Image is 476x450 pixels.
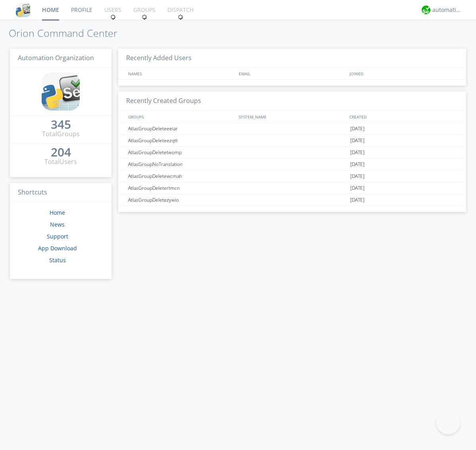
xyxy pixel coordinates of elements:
[51,148,71,157] a: 204
[118,170,466,182] a: AtlasGroupDeletewcmah[DATE]
[118,135,466,147] a: AtlasGroupDeleteezqtt[DATE]
[126,135,236,146] div: AtlasGroupDeleteezqtt
[237,68,347,79] div: EMAIL
[51,148,71,156] div: 204
[126,68,235,79] div: NAMES
[110,14,116,20] img: spin.svg
[50,221,65,228] a: News
[118,182,466,194] a: AtlasGroupDeletertmcn[DATE]
[422,6,430,14] img: d2d01cd9b4174d08988066c6d424eccd
[347,111,459,122] div: CREATED
[47,233,68,240] a: Support
[118,49,466,68] h3: Recently Added Users
[51,120,71,130] a: 345
[118,92,466,111] h3: Recently Created Groups
[118,194,466,206] a: AtlasGroupDeletezywio[DATE]
[347,68,459,79] div: JOINED
[51,120,71,128] div: 345
[350,182,365,194] span: [DATE]
[126,111,235,122] div: GROUPS
[44,157,77,166] div: Total Users
[126,194,236,206] div: AtlasGroupDeletezywio
[118,147,466,158] a: AtlasGroupDeletetwomp[DATE]
[350,158,365,170] span: [DATE]
[350,147,365,158] span: [DATE]
[126,123,236,134] div: AtlasGroupDeleteeeiar
[432,6,462,14] div: automation+atlas
[126,147,236,158] div: AtlasGroupDeletetwomp
[42,130,80,139] div: Total Groups
[237,111,347,122] div: SYSTEM_NAME
[126,170,236,182] div: AtlasGroupDeletewcmah
[10,183,111,202] h3: Shortcuts
[142,14,147,20] img: spin.svg
[350,170,365,182] span: [DATE]
[178,14,183,20] img: spin.svg
[18,53,94,62] span: Automation Organization
[49,256,66,264] a: Status
[42,72,80,111] img: cddb5a64eb264b2086981ab96f4c1ba7
[16,3,30,17] img: cddb5a64eb264b2086981ab96f4c1ba7
[350,123,365,135] span: [DATE]
[126,158,236,170] div: AtlasGroupNoTranslation
[350,194,365,206] span: [DATE]
[50,209,65,216] a: Home
[118,158,466,170] a: AtlasGroupNoTranslation[DATE]
[436,410,460,434] iframe: Toggle Customer Support
[38,244,77,252] a: App Download
[350,135,365,147] span: [DATE]
[118,123,466,135] a: AtlasGroupDeleteeeiar[DATE]
[126,182,236,194] div: AtlasGroupDeletertmcn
